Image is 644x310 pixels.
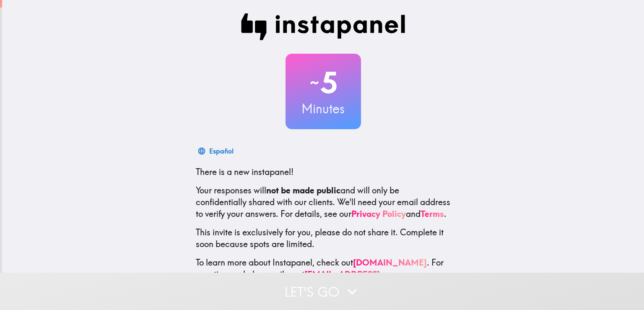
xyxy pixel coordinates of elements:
a: [DOMAIN_NAME] [353,257,427,268]
img: Instapanel [241,13,405,40]
h3: Minutes [286,100,361,117]
p: To learn more about Instapanel, check out . For questions or help, email us at . [196,257,451,292]
p: This invite is exclusively for you, please do not share it. Complete it soon because spots are li... [196,227,451,250]
div: Español [209,145,234,157]
h2: 5 [286,65,361,100]
p: Your responses will and will only be confidentially shared with our clients. We'll need your emai... [196,185,451,220]
a: Terms [421,208,444,219]
button: Español [196,143,237,159]
a: Privacy Policy [351,208,406,219]
b: not be made public [266,185,340,195]
span: ~ [309,70,320,95]
span: There is a new instapanel! [196,167,293,177]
